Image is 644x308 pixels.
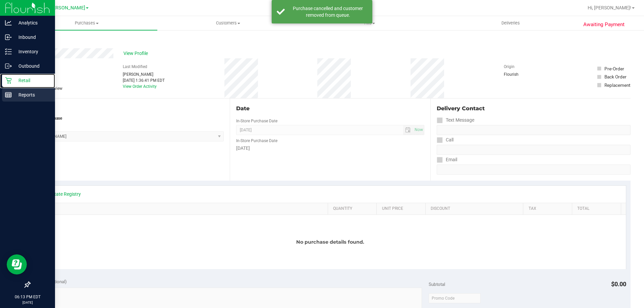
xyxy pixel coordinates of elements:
[437,115,474,125] label: Text Message
[236,145,424,152] div: [DATE]
[123,77,165,83] div: [DATE] 1:36:41 PM EDT
[5,19,12,26] inline-svg: Analytics
[236,105,424,113] div: Date
[429,293,481,303] input: Promo Code
[5,63,12,69] inline-svg: Outbound
[5,48,12,55] inline-svg: Inventory
[236,138,277,144] label: In-Store Purchase Date
[12,48,52,56] p: Inventory
[431,206,521,211] a: Discount
[12,76,52,84] p: Retail
[604,65,624,72] div: Pre-Order
[333,206,374,211] a: Quantity
[437,135,453,145] label: Call
[437,155,457,165] label: Email
[504,64,515,70] label: Origin
[3,300,52,305] p: [DATE]
[40,206,325,211] a: SKU
[5,34,12,41] inline-svg: Inbound
[429,282,445,287] span: Subtotal
[504,71,537,77] div: Flourish
[604,73,627,80] div: Back Order
[236,118,277,124] label: In-Store Purchase Date
[437,125,631,135] input: Format: (999) 999-9999
[41,191,81,197] a: View State Registry
[588,5,631,10] span: Hi, [PERSON_NAME]!
[16,20,157,26] span: Purchases
[12,91,52,99] p: Reports
[7,254,27,274] iframe: Resource center
[48,5,85,11] span: [PERSON_NAME]
[577,206,618,211] a: Total
[16,16,157,30] a: Purchases
[12,19,52,27] p: Analytics
[492,20,529,26] span: Deliveries
[604,82,630,88] div: Replacement
[288,5,367,18] div: Purchase cancelled and customer removed from queue.
[123,50,150,57] span: View Profile
[583,21,625,28] span: Awaiting Payment
[30,105,224,113] div: Location
[382,206,423,211] a: Unit Price
[157,16,299,30] a: Customers
[3,294,52,300] p: 06:13 PM EDT
[35,215,626,269] div: No purchase details found.
[529,206,570,211] a: Tax
[123,71,165,77] div: [PERSON_NAME]
[437,145,631,155] input: Format: (999) 999-9999
[158,20,298,26] span: Customers
[123,64,147,70] label: Last Modified
[123,84,157,89] a: View Order Activity
[437,105,631,113] div: Delivery Contact
[611,281,626,288] span: $0.00
[12,33,52,41] p: Inbound
[440,16,581,30] a: Deliveries
[5,77,12,84] inline-svg: Retail
[5,91,12,98] inline-svg: Reports
[12,62,52,70] p: Outbound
